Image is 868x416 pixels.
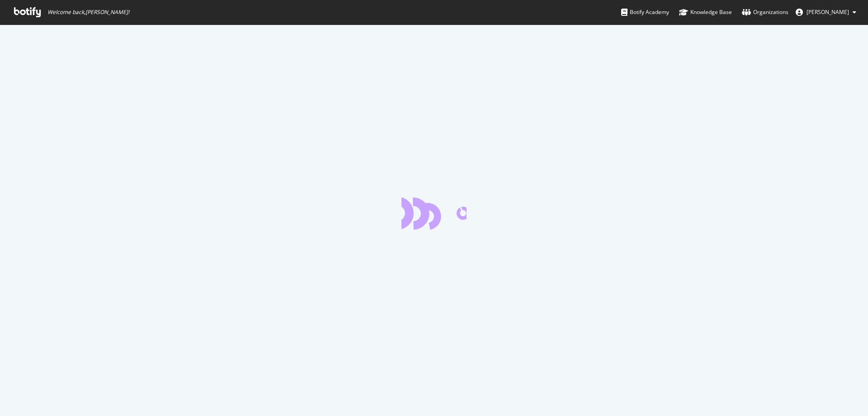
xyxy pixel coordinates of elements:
[679,8,732,17] div: Knowledge Base
[47,9,129,16] span: Welcome back, [PERSON_NAME] !
[807,8,849,16] span: Axel Roth
[401,197,467,230] div: animation
[621,8,669,17] div: Botify Academy
[788,5,863,19] button: [PERSON_NAME]
[742,8,788,17] div: Organizations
